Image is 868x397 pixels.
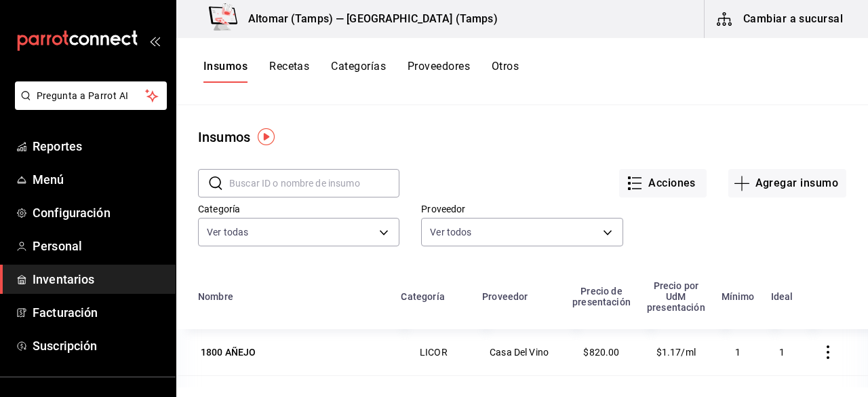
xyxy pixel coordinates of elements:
[572,286,631,307] div: Precio de presentación
[492,60,519,83] button: Otros
[33,137,165,155] span: Reportes
[33,237,165,255] span: Personal
[656,347,696,358] span: $1.17/ml
[647,280,705,313] div: Precio por UdM presentación
[198,204,399,214] label: Categoría
[779,347,785,358] span: 1
[237,11,498,27] h3: Altomar (Tamps) — [GEOGRAPHIC_DATA] (Tamps)
[408,60,470,83] button: Proveedores
[331,60,386,83] button: Categorías
[258,128,275,145] img: Tooltip marker
[37,89,146,103] span: Pregunta a Parrot AI
[203,60,248,83] button: Insumos
[198,127,250,147] div: Insumos
[619,169,707,197] button: Acciones
[33,270,165,288] span: Inventarios
[269,60,309,83] button: Recetas
[482,291,528,302] div: Proveedor
[207,225,248,239] span: Ver todas
[15,81,167,110] button: Pregunta a Parrot AI
[229,170,399,197] input: Buscar ID o nombre de insumo
[421,204,623,214] label: Proveedor
[771,291,793,302] div: Ideal
[393,329,474,375] td: LICOR
[203,60,519,83] div: navigation tabs
[198,291,233,302] div: Nombre
[33,170,165,189] span: Menú
[33,204,165,222] span: Configuración
[430,225,471,239] span: Ver todos
[9,98,167,113] a: Pregunta a Parrot AI
[474,329,564,375] td: Casa Del Vino
[33,303,165,322] span: Facturación
[728,169,846,197] button: Agregar insumo
[201,345,256,359] div: 1800 AÑEJO
[735,347,741,358] span: 1
[583,347,619,358] span: $820.00
[33,337,165,355] span: Suscripción
[149,35,160,46] button: open_drawer_menu
[401,291,444,302] div: Categoría
[722,291,755,302] div: Mínimo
